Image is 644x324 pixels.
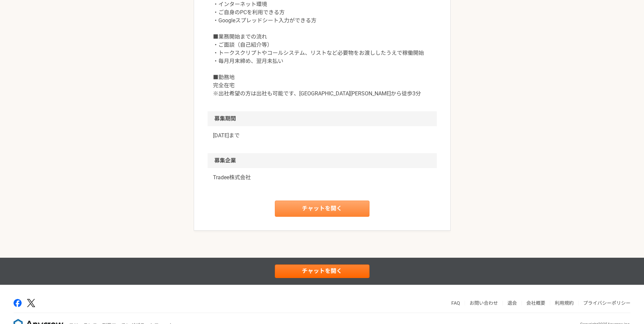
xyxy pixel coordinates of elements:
a: 会社概要 [526,300,545,306]
a: プライバシーポリシー [583,300,630,306]
p: [DATE]まで [213,132,431,140]
h2: 募集企業 [208,153,437,168]
img: facebook-2adfd474.png [14,299,22,307]
a: チャットを開く [275,201,369,217]
a: Tradee株式会社 [213,173,431,182]
a: チャットを開く [275,264,369,278]
img: x-391a3a86.png [27,299,35,307]
h2: 募集期間 [208,111,437,126]
a: お問い合わせ [470,300,498,306]
a: FAQ [451,300,460,306]
a: 利用規約 [555,300,574,306]
a: 退会 [507,300,517,306]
